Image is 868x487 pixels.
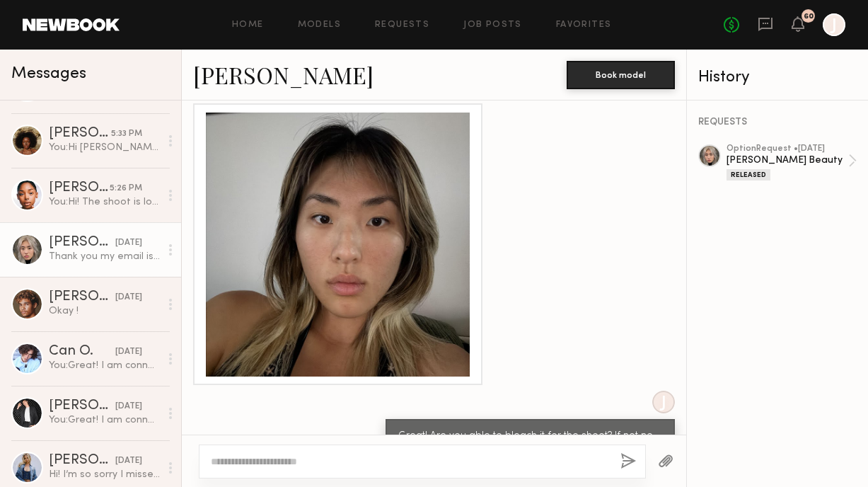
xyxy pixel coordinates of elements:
[49,290,115,304] div: [PERSON_NAME]
[49,413,160,427] div: You: Great! I am connecting with the client shortly and can get back to you asap!
[49,454,115,468] div: [PERSON_NAME]
[823,13,845,36] a: J
[727,144,857,181] a: optionRequest •[DATE][PERSON_NAME] BeautyReleased
[193,59,374,90] a: [PERSON_NAME]
[727,144,848,154] div: option Request • [DATE]
[115,400,142,413] div: [DATE]
[375,21,429,30] a: Requests
[49,468,160,481] div: Hi! I’m so sorry I missed this message. If there are any opportunities in the future I’d love to ...
[49,345,115,359] div: Can O.
[567,61,675,89] button: Book model
[49,250,160,263] div: Thank you my email is [EMAIL_ADDRESS][DOMAIN_NAME]
[110,182,142,195] div: 5:26 PM
[727,154,848,167] div: [PERSON_NAME] Beauty
[115,291,142,304] div: [DATE]
[49,181,110,195] div: [PERSON_NAME]
[115,345,142,359] div: [DATE]
[804,13,814,21] div: 60
[49,141,160,154] div: You: Hi [PERSON_NAME], Hope you're well! We have an upcoming shoot with a new gen z clothing bran...
[698,118,857,127] div: REQUESTS
[556,21,612,30] a: Favorites
[398,428,662,461] div: Great! Are you able to bleach it for the shoot? If not no worries.
[232,21,264,30] a: Home
[49,195,160,209] div: You: Hi! The shoot is located in [GEOGRAPHIC_DATA]
[298,21,341,30] a: Models
[698,69,857,86] div: History
[49,399,115,413] div: [PERSON_NAME] D.
[49,304,160,318] div: Okay !
[49,236,115,250] div: [PERSON_NAME]
[463,21,522,30] a: Job Posts
[49,359,160,372] div: You: Great! I am connecting with the client shortly and can get back to you asap! The brand is ca...
[567,68,675,80] a: Book model
[727,169,770,181] div: Released
[11,66,86,82] span: Messages
[49,127,111,141] div: [PERSON_NAME]
[111,127,142,141] div: 5:33 PM
[115,236,142,250] div: [DATE]
[115,454,142,468] div: [DATE]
